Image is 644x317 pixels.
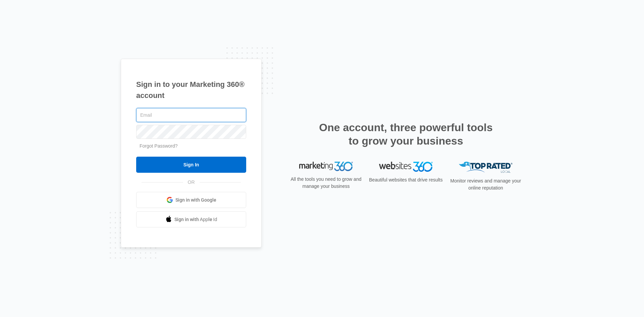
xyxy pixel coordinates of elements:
img: Marketing 360 [299,162,353,171]
span: Sign in with Google [175,197,216,204]
p: Beautiful websites that drive results [368,176,443,183]
p: All the tools you need to grow and manage your business [288,176,364,190]
a: Sign in with Google [136,192,246,208]
a: Sign in with Apple Id [136,211,246,227]
img: Top Rated Local [459,162,513,173]
img: Websites 360 [379,162,433,171]
p: Monitor reviews and manage your online reputation [448,177,523,192]
h2: One account, three powerful tools to grow your business [317,121,495,148]
h1: Sign in to your Marketing 360® account [136,79,246,101]
input: Sign In [136,157,246,173]
input: Email [136,108,246,122]
span: Sign in with Apple Id [174,216,217,223]
span: OR [183,179,200,186]
a: Forgot Password? [140,143,178,149]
